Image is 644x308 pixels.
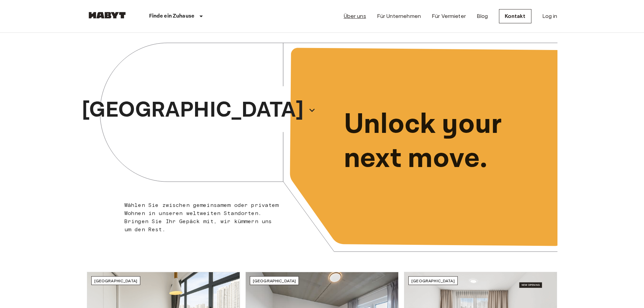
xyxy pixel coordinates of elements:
[499,9,531,23] a: Kontakt
[344,108,547,176] p: Unlock your next move.
[477,12,488,20] a: Blog
[94,278,138,283] span: [GEOGRAPHIC_DATA]
[411,278,455,283] span: [GEOGRAPHIC_DATA]
[79,92,318,128] button: [GEOGRAPHIC_DATA]
[377,12,421,20] a: Für Unternehmen
[82,94,304,126] p: [GEOGRAPHIC_DATA]
[87,12,127,19] img: Habyt
[432,12,466,20] a: Für Vermieter
[344,12,366,20] a: Über uns
[542,12,557,20] a: Log in
[253,278,296,283] span: [GEOGRAPHIC_DATA]
[149,12,195,20] p: Finde ein Zuhause
[124,201,280,234] p: Wählen Sie zwischen gemeinsamem oder privatem Wohnen in unseren weltweiten Standorten. Bringen Si...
